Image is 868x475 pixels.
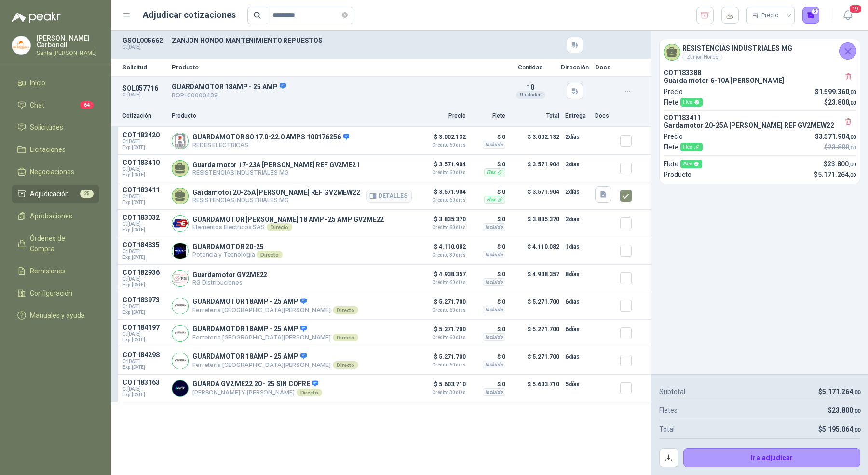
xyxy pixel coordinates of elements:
div: Directo [333,334,358,341]
p: Producto [172,111,412,121]
p: ZANJON HONDO MANTENIMIENTO REPUESTOS [172,37,501,44]
a: Licitaciones [12,140,99,159]
p: $ 5.603.710 [418,379,466,395]
div: Directo [267,223,292,231]
p: Ferretería [GEOGRAPHIC_DATA][PERSON_NAME] [192,334,358,341]
p: $ 0 [472,214,505,225]
p: $ 5.271.700 [418,351,466,367]
a: Solicitudes [12,118,99,136]
p: Guarda motor 6-10A [PERSON_NAME] [664,77,856,84]
h1: Adjudicar cotizaciones [143,8,236,22]
span: Aprobaciones [30,211,72,221]
p: Solicitud [122,64,166,70]
p: Total [511,111,559,121]
span: 19 [849,4,862,14]
p: $ 0 [472,241,505,253]
span: ,00 [849,134,856,140]
p: COT182936 [122,269,166,276]
p: COT183410 [122,159,166,166]
p: Docs [595,64,614,70]
p: Potencia y Tecnología [192,251,283,258]
p: $ [814,169,856,180]
div: Incluido [483,141,505,149]
p: $ 5.271.700 [511,296,559,315]
p: $ [815,86,856,97]
p: $ [818,424,860,434]
div: Flex [484,168,505,176]
span: Exp: [DATE] [122,227,166,233]
p: $ 3.571.904 [511,159,559,178]
span: Exp: [DATE] [122,337,166,343]
p: $ [824,159,856,169]
span: Crédito 60 días [418,225,466,230]
span: 5.195.064 [822,425,860,433]
span: C: [DATE] [122,139,166,145]
p: $ [824,97,856,108]
p: Subtotal [659,386,685,397]
p: GUARDAMOTOR 18AMP - 25 AMP [192,353,358,361]
a: Negociaciones [12,163,99,181]
img: Company Logo [12,36,30,54]
span: Inicio [30,78,45,88]
p: REDES ELECTRICAS [192,141,349,149]
p: $ 0 [472,186,505,198]
p: Precio [664,86,683,97]
span: 5.171.264 [822,388,860,395]
span: Chat [30,100,44,110]
button: 19 [839,7,856,24]
div: Unidades [516,91,545,99]
img: Company Logo [172,326,188,341]
span: Manuales y ayuda [30,310,85,321]
a: Chat64 [12,96,99,114]
p: Entrega [565,111,589,121]
p: Producto [172,64,501,70]
img: Company Logo [172,298,188,314]
a: Manuales y ayuda [12,306,99,325]
p: $ 5.271.700 [418,296,466,312]
p: GUARDAMOTOR 18AMP - 25 AMP [172,82,501,91]
span: Crédito 60 días [418,280,466,285]
p: 2 días [565,186,589,198]
div: Incluido [483,306,505,313]
p: $ 0 [472,269,505,280]
p: RESISTENCIAS INDUSTRIALES MG [192,196,360,204]
div: Directo [333,361,358,369]
img: Company Logo [172,353,188,369]
p: $ 0 [472,379,505,390]
span: Adjudicación [30,189,69,199]
p: $ 3.002.132 [511,131,559,150]
div: Incluido [483,278,505,286]
p: 8 días [565,269,589,280]
img: Company Logo [172,133,188,149]
p: 2 días [565,131,589,143]
p: [PERSON_NAME] Carbonell [37,35,99,48]
span: Remisiones [30,266,66,276]
span: Exp: [DATE] [122,365,166,370]
div: RESISTENCIAS INDUSTRIALES MGZanjon Hondo [660,39,860,65]
button: Ir a adjudicar [683,448,861,468]
p: $ 3.571.904 [418,186,466,203]
p: $ 3.571.904 [511,186,559,205]
span: C: [DATE] [122,359,166,365]
p: RQP-00000439 [172,91,501,100]
span: Exp: [DATE] [122,392,166,398]
span: Crédito 60 días [418,143,466,148]
p: Flete [472,111,505,121]
div: Precio [752,8,780,23]
span: 3.571.904 [819,133,856,140]
p: GUARDAMOTOR [PERSON_NAME] 18 AMP -25 AMP GV2ME22 [192,216,384,223]
p: GUARDAMOTOR 18AMP - 25 AMP [192,325,358,334]
span: 25 [80,190,94,198]
p: $ 4.938.357 [418,269,466,285]
div: Incluido [483,388,505,396]
span: ,00 [853,427,860,433]
p: Flete [664,97,703,108]
p: Flete [664,159,702,169]
span: Crédito 60 días [418,363,466,367]
p: Elementos Eléctricos SAS [192,223,384,231]
p: $ 0 [472,296,505,308]
p: $ [824,142,856,152]
div: Incluido [483,361,505,368]
p: Producto [664,169,692,180]
span: Crédito 60 días [418,170,466,175]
